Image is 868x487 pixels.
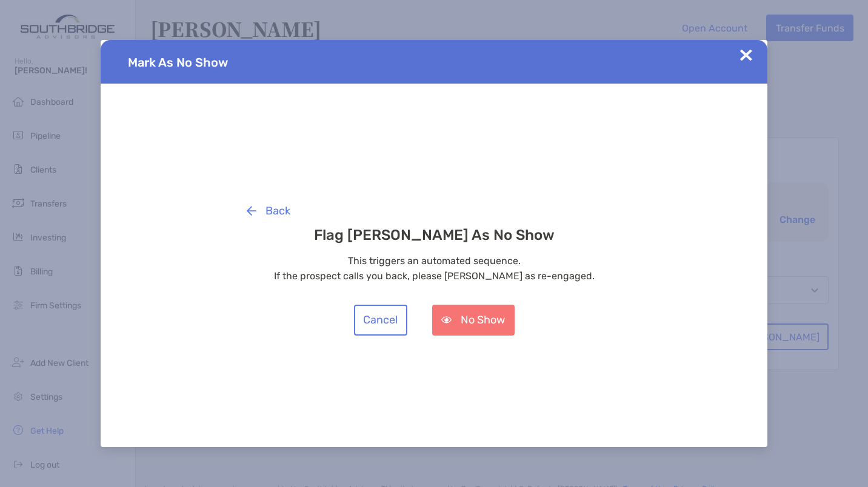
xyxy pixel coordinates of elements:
[247,206,256,216] img: button icon
[441,316,452,323] img: button icon
[237,253,631,268] p: This triggers an automated sequence.
[237,196,299,227] button: Back
[237,227,631,243] h3: Flag [PERSON_NAME] As No Show
[354,305,407,336] button: Cancel
[237,268,631,283] p: If the prospect calls you back, please [PERSON_NAME] as re-engaged.
[128,55,228,70] span: Mark As No Show
[740,49,752,61] img: Close Updates Zoe
[432,305,515,336] button: No Show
